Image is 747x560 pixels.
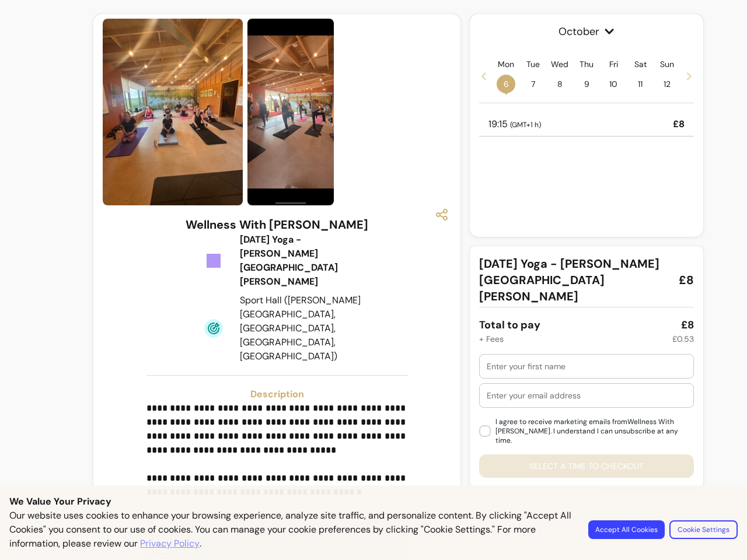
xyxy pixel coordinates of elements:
p: Our website uses cookies to enhance your browsing experience, analyze site traffic, and personali... [9,509,574,551]
span: ( GMT+1 h ) [510,120,541,129]
span: October [479,23,694,40]
button: Cookie Settings [669,520,738,539]
div: [DATE] Yoga - [PERSON_NAME][GEOGRAPHIC_DATA][PERSON_NAME] [240,233,362,289]
div: Sport Hall ([PERSON_NAME][GEOGRAPHIC_DATA], [GEOGRAPHIC_DATA], [GEOGRAPHIC_DATA], [GEOGRAPHIC_DATA]) [240,293,362,363]
h3: Wellness With [PERSON_NAME] [186,216,368,233]
span: [DATE] Yoga - [PERSON_NAME][GEOGRAPHIC_DATA][PERSON_NAME] [479,256,669,304]
p: Tue [526,58,540,70]
p: Thu [580,58,594,70]
p: Wed [551,58,568,70]
span: 9 [577,75,596,93]
span: £8 [679,272,694,288]
div: + Fees [479,333,504,345]
input: Enter your first name [487,360,686,372]
h3: Description [146,387,408,401]
img: Tickets Icon [204,251,223,270]
div: £0.53 [672,333,694,345]
span: 8 [550,75,569,93]
span: • [505,87,508,99]
input: Enter your email address [487,390,686,401]
img: https://d3pz9znudhj10h.cloudfront.net/f2c471b1-bf13-483a-9fff-18ee66536664 [247,19,334,205]
span: 12 [658,75,676,93]
div: Total to pay [479,317,540,333]
p: Sun [660,58,674,70]
span: 6 [497,75,515,93]
p: £8 [673,117,685,131]
span: 10 [604,75,623,93]
p: Fri [609,58,618,70]
span: 7 [523,75,542,93]
p: 19:15 [488,117,541,131]
a: Privacy Policy [140,537,200,551]
p: Mon [498,58,514,70]
span: 11 [631,75,650,93]
p: We Value Your Privacy [9,495,738,509]
p: Sat [634,58,647,70]
button: Accept All Cookies [588,520,665,539]
img: https://d3pz9znudhj10h.cloudfront.net/c74e0076-5d23-462a-b9b2-def0f7f34900 [103,19,243,205]
div: £8 [681,317,694,333]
